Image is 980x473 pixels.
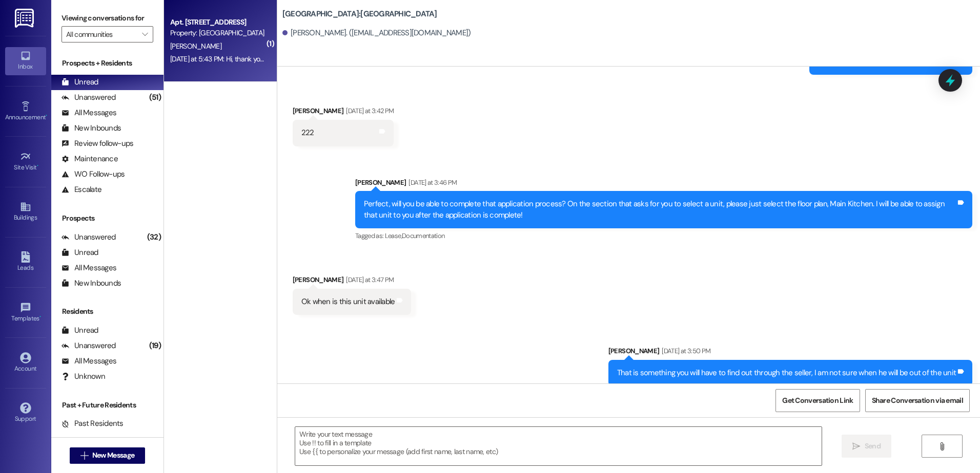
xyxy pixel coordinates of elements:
div: [DATE] at 3:47 PM [343,274,394,285]
button: New Message [70,447,146,464]
a: Site Visit • [5,148,46,176]
div: [DATE] at 3:42 PM [343,105,394,116]
div: New Inbounds [62,123,121,134]
div: Property: [GEOGRAPHIC_DATA] [170,28,265,38]
i:  [142,30,148,38]
span: • [37,162,38,169]
div: All Messages [62,107,116,118]
a: Templates • [5,299,46,327]
span: Share Conversation via email [872,395,963,406]
div: That is something you will have to find out through the seller, I am not sure when he will be out... [617,368,956,378]
a: Account [5,349,46,377]
div: Apt. [STREET_ADDRESS] [170,17,265,28]
div: Maintenance [62,154,118,164]
div: [PERSON_NAME] [355,177,972,191]
i:  [80,451,88,460]
div: All Messages [62,263,116,273]
input: All communities [66,26,137,42]
div: Tagged as: [355,228,972,243]
div: [PERSON_NAME] [293,274,412,289]
span: • [46,112,47,119]
div: Escalate [62,184,101,195]
div: All Messages [62,356,116,367]
div: Unknown [62,371,105,382]
div: Unread [62,325,98,336]
div: (19) [147,338,164,354]
div: Perfect, will you be able to complete that application process? On the section that asks for you ... [364,199,956,221]
div: New Inbounds [62,278,121,289]
span: • [39,313,41,320]
div: Unanswered [62,92,116,103]
div: [DATE] at 5:43 PM: Hi, thank you for your message. Our team will get back to you soon. Our office... [170,54,772,63]
div: 222 [301,127,314,138]
a: Inbox [5,47,46,75]
span: Send [865,441,881,451]
div: Unanswered [62,232,116,243]
div: [PERSON_NAME] [608,346,972,360]
div: Ok when is this unit available [301,296,395,307]
i:  [852,442,860,450]
div: [DATE] at 3:50 PM [659,346,710,356]
div: Review follow-ups [62,138,133,149]
span: [PERSON_NAME] [170,41,221,51]
label: Viewing conversations for [62,10,153,26]
div: Prospects [51,213,164,224]
div: Past Residents [62,418,124,429]
div: [PERSON_NAME] [293,105,394,120]
div: [PERSON_NAME]. ([EMAIL_ADDRESS][DOMAIN_NAME]) [282,28,471,38]
span: Lease , [385,231,402,240]
button: Send [842,435,891,458]
span: Get Conversation Link [782,395,853,406]
button: Share Conversation via email [865,389,970,412]
a: Buildings [5,198,46,226]
span: Documentation [402,231,445,240]
div: Unanswered [62,340,116,351]
b: [GEOGRAPHIC_DATA]: [GEOGRAPHIC_DATA] [282,9,437,19]
div: Prospects + Residents [51,58,164,69]
div: Residents [51,306,164,317]
div: Past + Future Residents [51,400,164,411]
span: New Message [92,450,134,461]
i:  [938,442,946,450]
div: Unread [62,247,98,258]
a: Leads [5,248,46,276]
img: ResiDesk Logo [15,9,36,28]
div: (32) [145,229,164,245]
button: Get Conversation Link [775,389,860,412]
div: Unread [62,77,98,88]
div: WO Follow-ups [62,169,125,180]
div: [DATE] at 3:46 PM [406,177,457,188]
div: (51) [147,90,164,105]
a: Support [5,399,46,427]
